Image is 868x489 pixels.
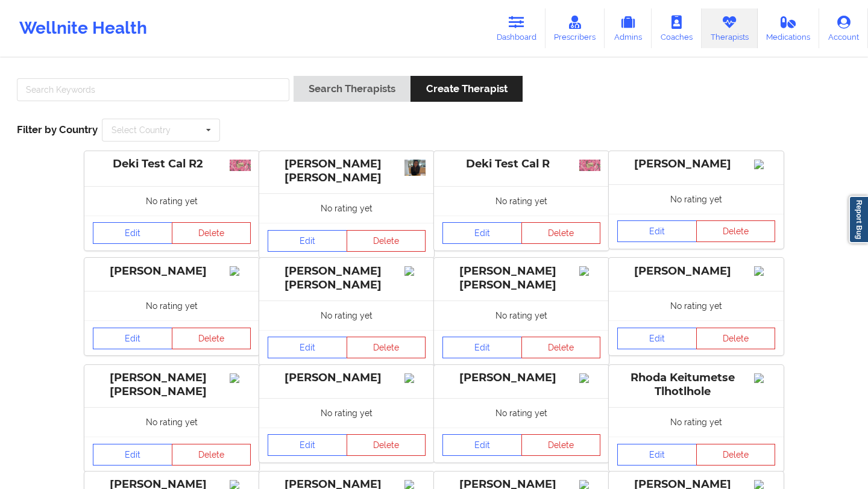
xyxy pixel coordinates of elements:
button: Delete [347,434,426,456]
a: Edit [617,328,697,349]
img: 510613f1-8719-4ff0-a898-73364db4efb8_eb9eb8ce-de40-4323-ba64-46c333252c91IMG_9247.HEIC [404,160,426,176]
a: Edit [268,230,347,252]
a: Report Bug [849,196,868,243]
div: Deki Test Cal R [442,157,600,171]
a: Edit [268,434,347,456]
a: Admins [605,8,652,48]
div: No rating yet [259,301,434,330]
a: Edit [93,222,172,244]
button: Delete [172,444,251,466]
div: [PERSON_NAME] [93,264,251,278]
a: Edit [442,434,522,456]
input: Search Keywords [17,78,289,101]
div: No rating yet [259,193,434,223]
button: Delete [696,444,776,466]
img: Image%2Fplaceholer-image.png [230,373,251,383]
button: Create Therapist [410,76,522,102]
div: No rating yet [609,184,784,214]
img: Image%2Fplaceholer-image.png [579,266,600,276]
div: [PERSON_NAME] [617,157,775,171]
div: [PERSON_NAME] [442,371,600,385]
a: Edit [617,220,697,242]
button: Delete [521,337,601,358]
img: Image%2Fplaceholer-image.png [230,266,251,276]
button: Delete [696,328,776,349]
div: No rating yet [434,398,609,428]
img: Image%2Fplaceholer-image.png [754,160,775,169]
a: Dashboard [488,8,546,48]
button: Delete [521,434,601,456]
div: [PERSON_NAME] [PERSON_NAME] [268,157,426,185]
div: No rating yet [84,291,259,320]
img: 79cc2347-d577-4008-b853-bb6d1818c9be_%C3%A5%C2%8D%C2%83%C3%A3%C2%81%C2%A8%C3%A5%C2%8D%C2%83%C3%A5... [579,160,600,171]
div: No rating yet [84,186,259,216]
div: Select Country [112,126,171,134]
div: [PERSON_NAME] [PERSON_NAME] [268,264,426,292]
img: Image%2Fplaceholer-image.png [404,373,426,383]
div: No rating yet [434,186,609,216]
img: Image%2Fplaceholer-image.png [579,373,600,383]
button: Search Therapists [294,76,410,102]
a: Edit [442,222,522,244]
span: Filter by Country [17,123,98,135]
div: [PERSON_NAME] [617,264,775,278]
img: Image%2Fplaceholer-image.png [404,266,426,276]
div: Deki Test Cal R2 [93,157,251,171]
div: No rating yet [609,291,784,320]
a: Edit [93,444,172,466]
div: [PERSON_NAME] [PERSON_NAME] [442,264,600,292]
a: Edit [93,328,172,349]
a: Therapists [702,8,758,48]
a: Edit [617,444,697,466]
button: Delete [696,220,776,242]
div: No rating yet [84,407,259,437]
div: No rating yet [434,301,609,330]
a: Prescribers [546,8,605,48]
div: [PERSON_NAME] [268,371,426,385]
div: Rhoda Keitumetse Tlhotlhole [617,371,775,399]
a: Coaches [652,8,702,48]
button: Delete [347,230,426,252]
img: 42ff71d0-068b-49ac-9f28-8293efcce9b5_%C3%A5%C2%8D%C2%83%C3%A3%C2%81%C2%A8%C3%A5%C2%8D%C2%83%C3%A5... [230,160,251,171]
a: Medications [758,8,820,48]
button: Delete [172,222,251,244]
div: No rating yet [609,407,784,437]
a: Edit [268,337,347,358]
a: Edit [442,337,522,358]
div: No rating yet [259,398,434,428]
a: Account [819,8,868,48]
img: Image%2Fplaceholer-image.png [754,266,775,276]
div: [PERSON_NAME] [PERSON_NAME] [93,371,251,399]
button: Delete [172,328,251,349]
button: Delete [347,337,426,358]
button: Delete [521,222,601,244]
img: Image%2Fplaceholer-image.png [754,373,775,383]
